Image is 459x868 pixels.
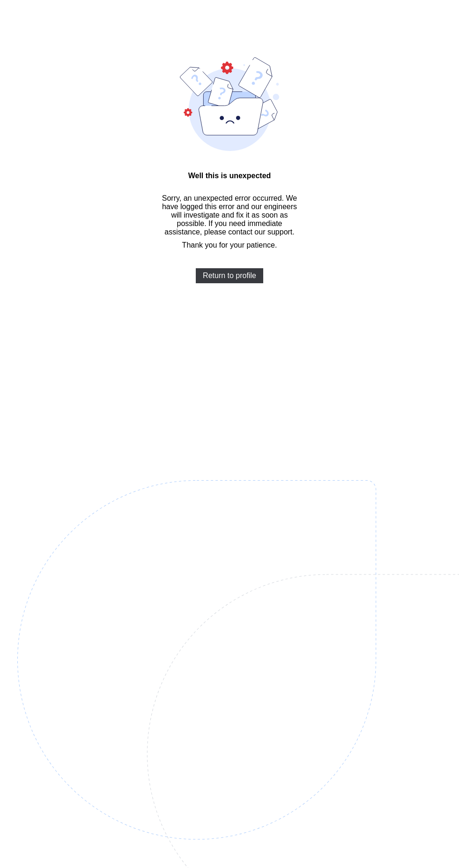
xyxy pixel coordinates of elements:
img: error-bound.9d27ae2af7d8ffd69f21ced9f822e0fd.svg [180,57,280,151]
span: Well this is unexpected [161,172,298,180]
span: Thank you for your patience. [182,241,277,249]
span: Sorry, an unexpected error occurred. We have logged this error and our engineers will investigate... [161,194,298,236]
span: Return to profile [203,272,256,280]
